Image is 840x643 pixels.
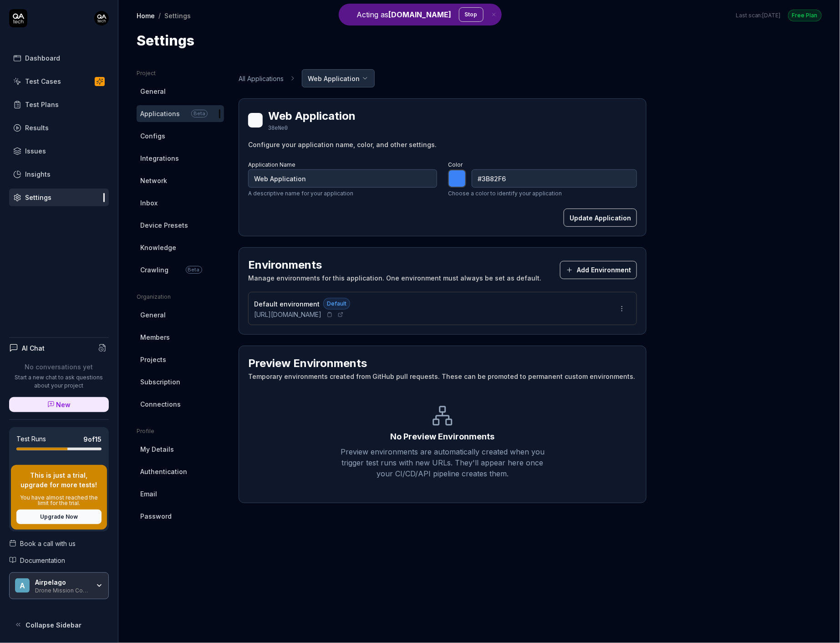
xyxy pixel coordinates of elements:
[35,578,90,587] div: Airpelago
[9,72,109,90] a: Test Cases
[140,176,167,185] span: Network
[137,351,224,368] a: Projects
[448,189,637,198] p: Choose a color to identify your application
[25,53,60,63] div: Dashboard
[9,373,109,390] p: Start a new chat to ask questions about your project
[248,355,635,372] h2: Preview Environments
[448,161,463,168] label: Color
[140,153,179,163] span: Integrations
[186,266,202,274] span: Beta
[140,489,157,499] span: Email
[137,293,224,301] div: Organization
[736,11,781,20] button: Last scan:[DATE]
[137,261,224,278] a: CrawlingBeta
[140,355,166,364] span: Projects
[137,508,224,525] a: Password
[137,329,224,346] a: Members
[9,616,109,634] button: Collapse Sidebar
[254,299,320,309] span: Default environment
[137,150,224,167] a: Integrations
[137,427,224,435] div: Profile
[25,123,49,133] div: Results
[137,396,224,413] a: Connections
[20,539,76,548] span: Book a call with us
[16,470,102,490] p: This is just a trial, upgrade for more tests!
[16,495,102,506] p: You have almost reached the limit for the trial.
[16,435,46,443] h5: Test Runs
[248,189,437,198] p: A descriptive name for your application
[788,10,822,21] div: Free Plan
[140,87,166,96] span: General
[20,556,65,565] span: Documentation
[137,463,224,480] a: Authentication
[15,578,30,593] span: A
[83,434,102,444] span: 9 of 15
[25,100,59,109] div: Test Plans
[268,108,356,124] h2: Web Application
[137,441,224,458] a: My Details
[459,7,484,22] button: Stop
[248,161,295,168] label: Application Name
[164,11,191,20] div: Settings
[788,9,822,21] button: Free Plan
[137,31,194,51] h1: Settings
[140,131,165,141] span: Configs
[9,556,109,565] a: Documentation
[736,11,781,20] span: Last scan:
[9,49,109,67] a: Dashboard
[9,189,109,206] a: Settings
[137,69,224,77] div: Project
[137,128,224,144] a: Configs
[140,511,172,521] span: Password
[56,400,71,409] span: New
[254,310,321,319] span: [URL][DOMAIN_NAME]
[25,77,61,86] div: Test Cases
[268,124,356,133] div: 38eNe0
[137,217,224,234] a: Device Presets
[341,446,545,479] div: Preview environments are automatically created when you trigger test runs with new URLs. They'll ...
[140,399,181,409] span: Connections
[323,298,350,310] span: Default
[248,273,541,283] div: Manage environments for this application. One environment must always be set as default.
[248,169,437,188] input: My Application
[308,74,360,83] span: Web Application
[137,485,224,502] a: Email
[94,11,109,26] img: 7ccf6c19-61ad-4a6c-8811-018b02a1b829.jpg
[248,140,637,149] div: Configure your application name, color, and other settings.
[140,332,170,342] span: Members
[564,209,637,227] button: Update Application
[9,572,109,600] button: AAirpelagoDrone Mission Control
[9,397,109,412] a: New
[140,243,176,252] span: Knowledge
[248,257,541,273] h2: Environments
[22,343,45,353] h4: AI Chat
[9,119,109,137] a: Results
[248,372,635,381] div: Temporary environments created from GitHub pull requests. These can be promoted to permanent cust...
[137,172,224,189] a: Network
[25,169,51,179] div: Insights
[336,310,345,319] a: Open URL in new tab
[9,539,109,548] a: Book a call with us
[140,310,166,320] span: General
[140,220,188,230] span: Device Presets
[140,198,158,208] span: Inbox
[9,362,109,372] p: No conversations yet
[560,261,637,279] button: Add Environment
[16,510,102,524] button: Upgrade Now
[25,146,46,156] div: Issues
[137,105,224,122] a: ApplicationsBeta
[137,194,224,211] a: Inbox
[239,74,284,83] a: All Applications
[137,239,224,256] a: Knowledge
[158,11,161,20] div: /
[9,96,109,113] a: Test Plans
[140,467,187,476] span: Authentication
[140,444,174,454] span: My Details
[140,109,180,118] span: Applications
[137,306,224,323] a: General
[763,12,781,19] time: [DATE]
[137,83,224,100] a: General
[35,586,90,593] div: Drone Mission Control
[302,69,375,87] button: Web Application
